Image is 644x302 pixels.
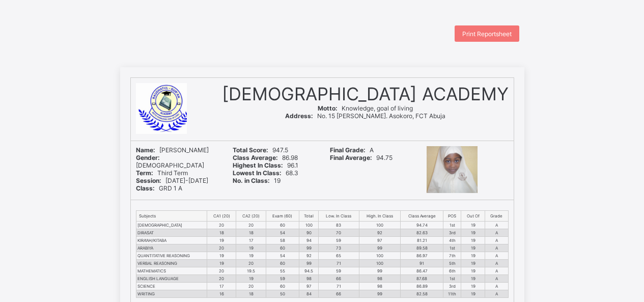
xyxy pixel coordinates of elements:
td: 19 [461,221,485,229]
td: 19 [461,252,485,259]
td: ARABIYA [136,244,207,252]
b: Highest In Class: [233,161,283,169]
span: [DEMOGRAPHIC_DATA] ACADEMY [222,83,509,104]
td: 97 [359,236,401,244]
td: 91 [401,259,443,267]
th: CA1 (20) [207,210,236,221]
td: 84 [299,290,319,297]
td: 81.21 [401,236,443,244]
td: 97 [299,282,319,290]
td: 100 [359,221,401,229]
span: 86.98 [233,154,298,161]
td: 99 [299,244,319,252]
td: DIRASAT [136,229,207,236]
span: [PERSON_NAME] [136,146,209,154]
td: 70 [319,229,359,236]
td: 16 [207,290,236,297]
td: A [485,267,508,274]
td: 98 [299,274,319,282]
td: 19 [236,252,266,259]
td: 4th [443,236,461,244]
td: A [485,221,508,229]
td: 98 [359,274,401,282]
td: 92 [359,229,401,236]
th: CA2 (20) [236,210,266,221]
td: 60 [266,221,299,229]
td: 20 [207,274,236,282]
th: POS [443,210,461,221]
td: 19 [236,274,266,282]
b: Total Score: [233,146,268,154]
td: A [485,282,508,290]
td: 7th [443,252,461,259]
td: 99 [359,267,401,274]
td: 19 [236,244,266,252]
td: 6th [443,267,461,274]
td: A [485,252,508,259]
td: 19 [207,236,236,244]
td: VERBAL REASONING [136,259,207,267]
th: Class Average [401,210,443,221]
td: 54 [266,252,299,259]
td: 54 [266,229,299,236]
td: 19 [207,259,236,267]
td: WRITING [136,290,207,297]
td: A [485,236,508,244]
span: 19 [233,177,281,184]
td: 19 [461,244,485,252]
td: 1st [443,244,461,252]
td: 86.47 [401,267,443,274]
th: Total [299,210,319,221]
td: 83 [319,221,359,229]
td: 86.97 [401,252,443,259]
td: 66 [319,290,359,297]
th: High. In Class [359,210,401,221]
td: 18 [236,290,266,297]
td: 73 [319,244,359,252]
b: Name: [136,146,155,154]
span: 94.75 [330,154,393,161]
td: 94.74 [401,221,443,229]
td: 11th [443,290,461,297]
td: 99 [299,259,319,267]
span: Third Term [136,169,188,177]
td: 19 [461,290,485,297]
td: 19 [461,274,485,282]
td: 20 [207,267,236,274]
td: 3rd [443,282,461,290]
td: 20 [236,221,266,229]
td: 19 [461,282,485,290]
td: 19 [461,236,485,244]
th: Subjects [136,210,207,221]
b: Class: [136,184,155,192]
td: 59 [266,274,299,282]
span: [DATE]-[DATE] [136,177,208,184]
td: 89.58 [401,244,443,252]
td: 71 [319,282,359,290]
th: Out Of [461,210,485,221]
td: A [485,229,508,236]
td: 100 [359,259,401,267]
span: Knowledge, goal of living [318,104,413,112]
td: 82.58 [401,290,443,297]
span: 68.3 [233,169,298,177]
b: Lowest In Class: [233,169,282,177]
th: Low. In Class [319,210,359,221]
td: 20 [236,282,266,290]
td: SCIENCE [136,282,207,290]
span: No. 15 [PERSON_NAME]. Asokoro, FCT Abuja [285,112,445,120]
td: 100 [299,221,319,229]
td: 65 [319,252,359,259]
td: 82.63 [401,229,443,236]
td: A [485,290,508,297]
td: 19 [461,267,485,274]
td: 99 [359,290,401,297]
td: [DEMOGRAPHIC_DATA] [136,221,207,229]
span: GRD 1 A [136,184,182,192]
td: A [485,274,508,282]
td: 17 [207,282,236,290]
td: 1st [443,221,461,229]
b: Term: [136,169,153,177]
b: Session: [136,177,161,184]
td: 90 [299,229,319,236]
